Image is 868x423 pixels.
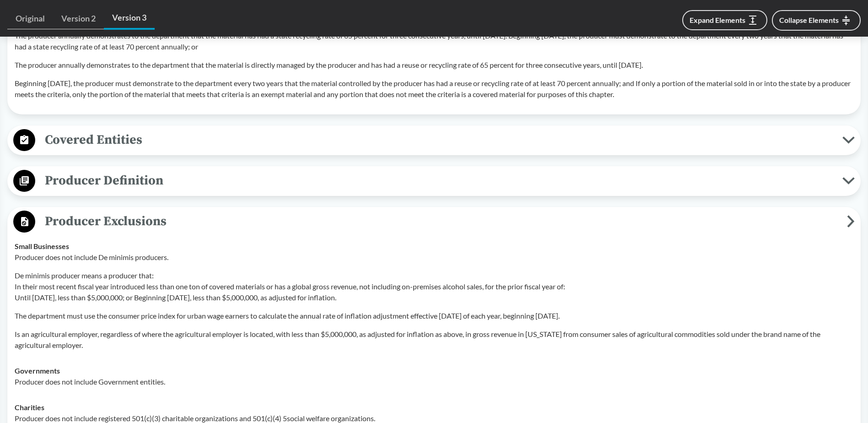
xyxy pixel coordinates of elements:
span: Producer Exclusions [35,211,847,232]
a: Original [7,8,53,29]
p: The producer annually demonstrates to the department that the material is directly managed by the... [15,60,853,70]
a: Version 3 [104,7,155,30]
span: Covered Entities [35,130,842,150]
strong: Charities [15,403,44,412]
button: Producer Definition [11,169,857,193]
strong: Small Businesses [15,242,69,250]
p: The department must use the consumer price index for urban wage earners to calculate the annual r... [15,310,853,321]
p: Producer does not include De minimis producers. [15,252,853,263]
p: Beginning [DATE], the producer must demonstrate to the department every two years that the materi... [15,78,853,100]
a: Version 2 [53,8,104,29]
p: De minimis producer means a producer that: In their most recent fiscal year introduced less than ... [15,270,853,303]
p: The producer annually demonstrates to the department that the material has had a state recycling ... [15,30,853,52]
p: Producer does not include Government entities. [15,376,853,387]
strong: Governments [15,366,60,375]
button: Expand Elements [682,10,767,30]
p: Is an agricultural employer, regardless of where the agricultural employer is located, with less ... [15,329,853,351]
button: Producer Exclusions [11,210,857,233]
button: Collapse Elements [772,10,861,31]
span: Producer Definition [35,170,842,191]
button: Covered Entities [11,129,857,152]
